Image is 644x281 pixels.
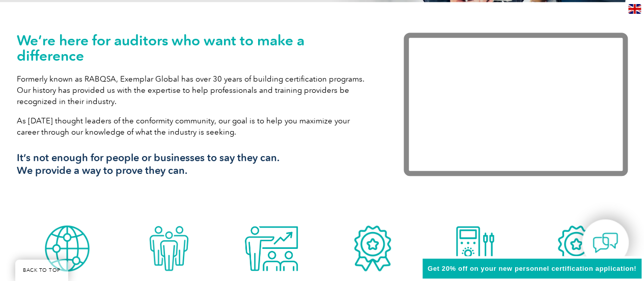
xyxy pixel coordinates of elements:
img: contact-chat.png [593,230,618,256]
p: As [DATE] thought leaders of the conformity community, our goal is to help you maximize your care... [17,115,373,138]
img: en [628,4,641,14]
h3: It’s not enough for people or businesses to say they can. We provide a way to prove they can. [17,151,373,177]
span: Get 20% off on your new personnel certification application! [428,265,636,272]
a: BACK TO TOP [15,260,68,281]
h1: We’re here for auditors who want to make a difference [17,33,373,63]
p: Formerly known as RABQSA, Exemplar Global has over 30 years of building certification programs. O... [17,73,373,107]
iframe: Exemplar Global: Working together to make a difference [404,33,628,176]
